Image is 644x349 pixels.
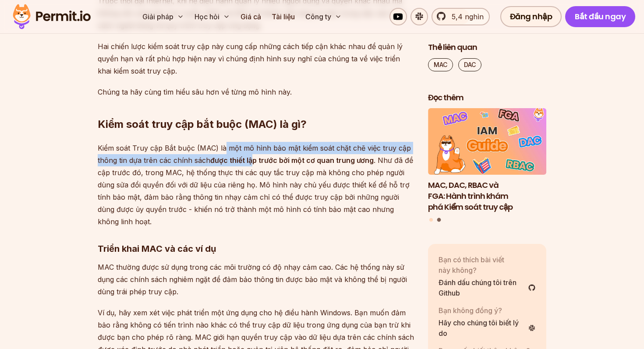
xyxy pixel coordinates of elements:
font: Kiểm soát Truy cập Bắt buộc (MAC) là một mô hình bảo mật kiểm soát chặt chẽ việc truy cập thông t... [98,144,411,165]
font: Bạn không đồng ý? [439,306,502,315]
li: 2 trong 2 [428,109,546,213]
a: Đánh dấu chúng tôi trên Github [439,277,536,298]
button: Công ty [302,8,345,25]
font: Giá cả [241,12,261,21]
font: . Như đã đề cập trước đó, trong MAC, hệ thống thực thi các quy tắc truy cập mà không cho phép ngư... [98,156,413,226]
img: MAC, DAC, RBAC và FGA: Hành trình khám phá Kiểm soát truy cập [428,109,546,175]
button: Giải pháp [139,8,188,25]
font: Triển khai MAC và các ví dụ [98,243,216,254]
a: DAC [458,58,481,71]
font: DAC [464,61,476,68]
a: Giá cả [237,8,265,25]
font: Bạn có thích bài viết này không? [439,255,504,275]
font: MAC, DAC, RBAC và FGA: Hành trình khám phá Kiểm soát truy cập [428,180,513,212]
button: Học hỏi [191,8,234,25]
button: Chuyển đến slide 1 [429,218,433,222]
button: Chuyển đến slide 2 [437,218,441,222]
a: Tài liệu [268,8,298,25]
font: được thiết lập trước bởi một cơ quan trung ương [210,156,374,165]
img: Logo giấy phép [9,2,95,32]
font: Hai chiến lược kiểm soát truy cập này cung cấp những cách tiếp cận khác nhau để quản lý quyền hạn... [98,42,403,75]
a: Hãy cho chúng tôi biết lý do [439,317,536,338]
a: MAC [428,58,453,71]
font: Tài liệu [272,12,295,21]
font: MAC [434,61,447,68]
a: Đăng nhập [500,6,562,27]
font: Giải pháp [142,12,173,21]
font: Công ty [305,12,331,21]
font: Đăng nhập [510,11,552,22]
a: 5,4 nghìn [432,8,490,25]
a: MAC, DAC, RBAC và FGA: Hành trình khám phá Kiểm soát truy cậpMAC, DAC, RBAC và FGA: Hành trình kh... [428,109,546,213]
font: 5,4 nghìn [452,12,484,21]
font: Kiểm soát truy cập bắt buộc (MAC) là gì? [98,118,307,130]
font: Bắt đầu ngay [575,11,626,22]
div: Bài viết [428,109,546,223]
a: Bắt đầu ngay [565,6,635,27]
font: Thẻ liên quan [428,42,477,53]
font: Học hỏi [195,12,219,21]
font: Chúng ta hãy cùng tìm hiểu sâu hơn về từng mô hình này. [98,88,292,96]
font: Đọc thêm [428,92,464,103]
font: MAC thường được sử dụng trong các môi trường có độ nhạy cảm cao. Các hệ thống này sử dụng các chí... [98,263,407,296]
